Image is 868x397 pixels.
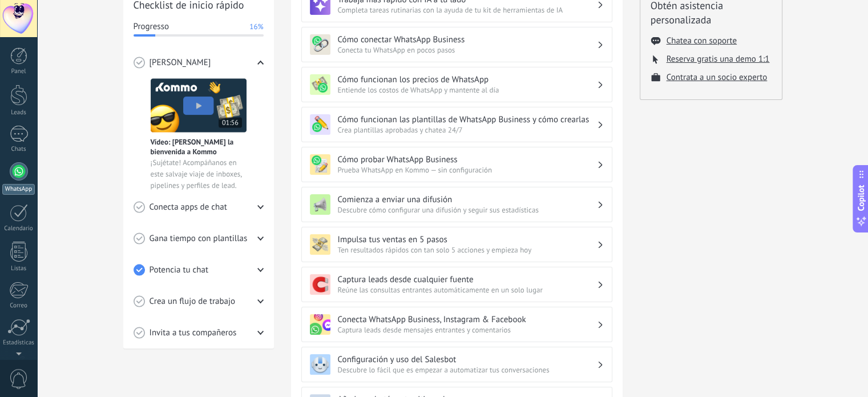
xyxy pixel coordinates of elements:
[150,57,211,69] span: [PERSON_NAME]
[2,265,35,272] div: Listas
[249,21,263,33] span: 16%
[338,154,597,165] h3: Cómo probar WhatsApp Business
[338,205,597,215] span: Descubre cómo configurar una difusión y seguir sus estadísticas
[338,354,597,365] h3: Configuración y uso del Salesbot
[338,285,597,295] span: Reúne las consultas entrantes automáticamente en un solo lugar
[338,74,597,85] h3: Cómo funcionan los precios de WhatsApp
[338,365,597,375] span: Descubre lo fácil que es empezar a automatizar tus conversaciones
[2,146,35,153] div: Chats
[338,314,597,325] h3: Conecta WhatsApp Business, Instagram & Facebook
[338,165,597,175] span: Prueba WhatsApp en Kommo — sin configuración
[150,296,236,307] span: Crea un flujo de trabajo
[338,325,597,335] span: Captura leads desde mensajes entrantes y comentarios
[2,184,35,195] div: WhatsApp
[2,225,35,232] div: Calendario
[150,264,209,276] span: Potencia tu chat
[338,194,597,205] h3: Comienza a enviar una difusión
[338,274,597,285] h3: Captura leads desde cualquier fuente
[667,35,737,46] button: Chatea con soporte
[667,54,770,65] button: Reserva gratis una demo 1:1
[150,233,248,244] span: Gana tiempo con plantillas
[134,21,169,33] span: Progresso
[338,114,597,125] h3: Cómo funcionan las plantillas de WhatsApp Business y cómo crearlas
[2,109,35,117] div: Leads
[150,202,227,213] span: Conecta apps de chat
[338,34,597,45] h3: Cómo conectar WhatsApp Business
[338,5,597,15] span: Completa tareas rutinarias con la ayuda de tu kit de herramientas de IA
[2,68,35,75] div: Panel
[2,302,35,310] div: Correo
[338,125,597,135] span: Crea plantillas aprobadas y chatea 24/7
[667,72,768,83] button: Contrata a un socio experto
[151,157,247,191] span: ¡Sujétate! Acompáñanos en este salvaje viaje de inboxes, pipelines y perfiles de lead.
[338,45,597,55] span: Conecta tu WhatsApp en pocos pasos
[151,78,247,133] img: Meet video
[150,327,237,339] span: Invita a tus compañeros
[2,339,35,347] div: Estadísticas
[338,85,597,95] span: Entiende los costos de WhatsApp y mantente al día
[338,245,597,255] span: Ten resultados rápidos con tan solo 5 acciones y empieza hoy
[338,234,597,245] h3: Impulsa tus ventas en 5 pasos
[855,185,867,211] span: Copilot
[151,137,247,157] span: Vídeo: [PERSON_NAME] la bienvenida a Kommo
